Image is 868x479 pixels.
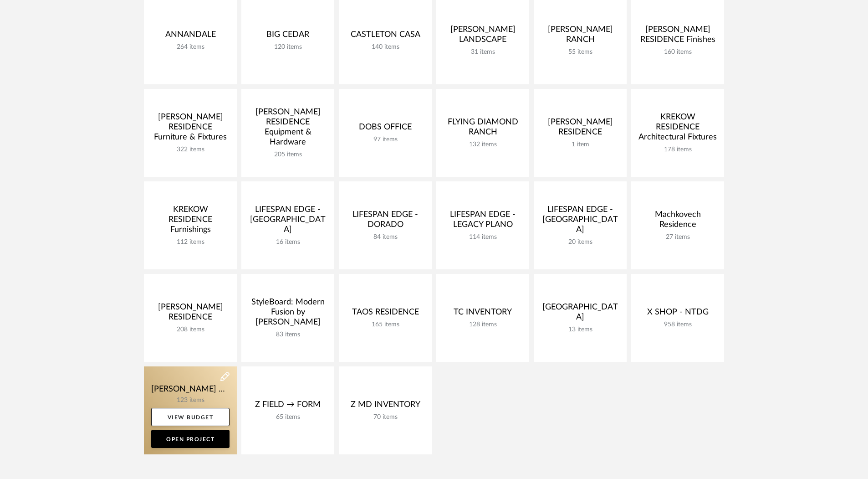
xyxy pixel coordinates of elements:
[444,117,522,141] div: FLYING DIAMOND RANCH
[151,30,230,43] div: ANNANDALE
[541,25,619,48] div: [PERSON_NAME] RANCH
[346,321,424,329] div: 165 items
[249,151,327,159] div: 205 items
[346,122,424,136] div: DOBS OFFICE
[541,326,619,334] div: 13 items
[638,233,717,241] div: 27 items
[346,30,424,43] div: CASTLETON CASA
[151,302,230,326] div: [PERSON_NAME] RESIDENCE
[249,400,327,413] div: Z FIELD → FORM
[151,408,230,426] a: View Budget
[346,233,424,241] div: 84 items
[541,238,619,246] div: 20 items
[638,146,717,154] div: 178 items
[151,112,230,146] div: [PERSON_NAME] RESIDENCE Furniture & Fixtures
[249,43,327,51] div: 120 items
[346,307,424,321] div: TAOS RESIDENCE
[346,43,424,51] div: 140 items
[541,48,619,56] div: 55 items
[249,331,327,339] div: 83 items
[541,141,619,149] div: 1 item
[151,430,230,448] a: Open Project
[638,112,717,146] div: KREKOW RESIDENCE Architectural Fixtures
[638,48,717,56] div: 160 items
[638,210,717,233] div: Machkovech Residence
[541,117,619,141] div: [PERSON_NAME] RESIDENCE
[151,205,230,238] div: KREKOW RESIDENCE Furnishings
[346,413,424,421] div: 70 items
[444,25,522,48] div: [PERSON_NAME] LANDSCAPE
[151,146,230,154] div: 322 items
[249,238,327,246] div: 16 items
[444,48,522,56] div: 31 items
[249,30,327,43] div: BIG CEDAR
[638,25,717,48] div: [PERSON_NAME] RESIDENCE Finishes
[151,43,230,51] div: 264 items
[346,400,424,413] div: Z MD INVENTORY
[638,321,717,329] div: 958 items
[444,307,522,321] div: TC INVENTORY
[249,413,327,421] div: 65 items
[444,233,522,241] div: 114 items
[151,326,230,334] div: 208 items
[151,238,230,246] div: 112 items
[444,141,522,149] div: 132 items
[346,210,424,233] div: LIFESPAN EDGE - DORADO
[638,307,717,321] div: X SHOP - NTDG
[249,205,327,238] div: LIFESPAN EDGE - [GEOGRAPHIC_DATA]
[444,210,522,233] div: LIFESPAN EDGE - LEGACY PLANO
[346,136,424,144] div: 97 items
[541,302,619,326] div: [GEOGRAPHIC_DATA]
[249,107,327,151] div: [PERSON_NAME] RESIDENCE Equipment & Hardware
[249,297,327,331] div: StyleBoard: Modern Fusion by [PERSON_NAME]
[444,321,522,329] div: 128 items
[541,205,619,238] div: LIFESPAN EDGE - [GEOGRAPHIC_DATA]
